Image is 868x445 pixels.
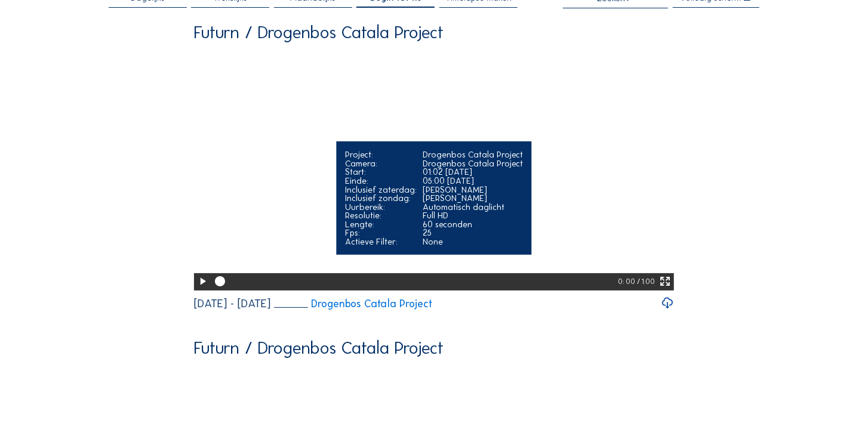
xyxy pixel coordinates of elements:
[194,339,444,357] div: Futurn / Drogenbos Catala Project
[345,211,417,220] div: Resolutie:
[345,168,417,177] div: Start:
[345,203,417,212] div: Uurbereik:
[423,186,523,194] div: [PERSON_NAME]
[345,194,417,203] div: Inclusief zondag:
[423,194,523,203] div: [PERSON_NAME]
[345,177,417,186] div: Einde:
[345,159,417,168] div: Camera:
[423,220,523,229] div: 60 seconden
[194,298,270,310] div: [DATE] - [DATE]
[345,186,417,194] div: Inclusief zaterdag:
[274,299,433,309] a: Drogenbos Catala Project
[423,237,523,246] div: None
[637,273,655,291] div: / 1:00
[423,177,523,186] div: 05:00 [DATE]
[423,168,523,177] div: 01:02 [DATE]
[423,150,523,159] div: Drogenbos Catala Project
[618,273,637,291] div: 0: 00
[194,24,444,41] div: Futurn / Drogenbos Catala Project
[423,159,523,168] div: Drogenbos Catala Project
[345,220,417,229] div: Lengte:
[194,49,674,289] video: Your browser does not support the video tag.
[423,211,523,220] div: Full HD
[345,150,417,159] div: Project:
[423,203,523,212] div: Automatisch daglicht
[423,228,523,237] div: 25
[345,228,417,237] div: Fps:
[345,237,417,246] div: Actieve Filter:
